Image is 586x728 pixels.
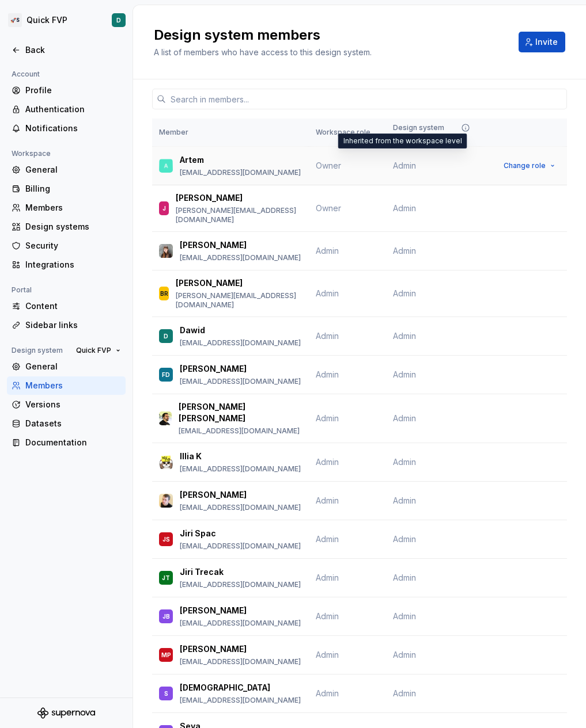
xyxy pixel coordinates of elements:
a: Documentation [7,433,126,452]
p: [EMAIL_ADDRESS][DOMAIN_NAME] [180,503,301,512]
span: Admin [393,611,416,622]
div: Back [25,44,121,56]
span: Admin [316,611,339,621]
span: Admin [316,288,339,298]
span: Admin [316,650,339,660]
div: Members [25,380,121,391]
p: Dawid [180,325,205,336]
a: Sidebar links [7,316,126,334]
span: A list of members who have access to this design system. [154,47,372,57]
p: [PERSON_NAME][EMAIL_ADDRESS][DOMAIN_NAME] [176,291,302,310]
div: Documentation [25,437,121,448]
span: Quick FVP [76,346,111,355]
span: Admin [393,413,416,424]
span: Admin [393,533,416,545]
span: Admin [393,330,416,342]
span: Admin [316,369,339,379]
p: [PERSON_NAME][EMAIL_ADDRESS][DOMAIN_NAME] [176,206,302,224]
a: Back [7,41,126,59]
span: Invite [535,36,558,48]
div: Design systems [25,221,121,232]
div: BR [160,288,168,299]
a: Profile [7,81,126,100]
span: Admin [393,160,416,171]
p: [EMAIL_ADDRESS][DOMAIN_NAME] [180,696,301,705]
div: Members [25,202,121,214]
div: MP [161,649,171,661]
a: Notifications [7,119,126,138]
p: Illia K [180,451,202,462]
div: Content [25,300,121,312]
div: JT [162,572,170,584]
button: Change role [498,158,560,174]
p: [EMAIL_ADDRESS][DOMAIN_NAME] [180,619,301,628]
div: Authentication [25,104,121,115]
span: Admin [393,572,416,584]
p: [PERSON_NAME] [PERSON_NAME] [179,401,302,424]
a: General [7,161,126,179]
span: Admin [393,495,416,506]
div: 🚀S [8,13,22,27]
span: Admin [316,246,339,256]
img: Honza Toman [159,411,172,425]
span: Change role [504,161,546,170]
svg: Supernova Logo [37,707,95,719]
div: FD [162,369,170,380]
a: Authentication [7,100,126,119]
span: Admin [316,331,339,341]
p: [PERSON_NAME] [176,192,243,204]
p: [DEMOGRAPHIC_DATA] [180,682,270,693]
span: Admin [393,203,416,214]
p: [PERSON_NAME] [180,643,247,655]
a: Datasets [7,414,126,433]
img: Artem [159,159,173,173]
div: S [164,688,168,699]
div: Versions [25,399,121,410]
span: Admin [316,534,339,544]
a: Content [7,297,126,315]
th: Member [152,119,309,147]
div: Sidebar links [25,319,121,331]
img: Aprile Elcich [159,244,173,258]
a: Security [7,237,126,255]
div: JS [162,533,170,545]
div: Workspace [7,147,55,161]
a: Design systems [7,218,126,236]
div: Billing [25,183,121,195]
img: Illia K [159,455,173,469]
a: Billing [7,180,126,198]
div: Design system role [393,123,472,142]
a: General [7,357,126,376]
a: Members [7,376,126,395]
a: Versions [7,395,126,414]
p: Jiri Spac [180,528,216,539]
div: General [25,164,121,176]
button: Invite [519,32,565,52]
p: [EMAIL_ADDRESS][DOMAIN_NAME] [180,657,301,666]
div: General [25,361,121,372]
p: [EMAIL_ADDRESS][DOMAIN_NAME] [180,253,301,262]
span: Admin [393,688,416,699]
p: [EMAIL_ADDRESS][DOMAIN_NAME] [180,168,301,177]
p: [PERSON_NAME] [180,489,247,501]
p: [EMAIL_ADDRESS][DOMAIN_NAME] [179,426,302,436]
a: Integrations [7,256,126,274]
div: Quick FVP [27,14,67,26]
p: [PERSON_NAME] [180,363,247,375]
div: Security [25,240,121,251]
span: Owner [316,203,341,213]
div: Account [7,67,44,81]
p: [EMAIL_ADDRESS][DOMAIN_NAME] [180,464,301,474]
h2: Design system members [154,26,372,44]
span: Admin [316,496,339,505]
input: Search in members... [166,89,567,109]
span: Admin [316,457,339,467]
div: Portal [7,283,36,297]
p: Artem [180,154,204,166]
span: Admin [316,573,339,582]
span: Owner [316,161,341,170]
p: [PERSON_NAME] [176,277,243,289]
p: [PERSON_NAME] [180,239,247,251]
span: Admin [393,649,416,661]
